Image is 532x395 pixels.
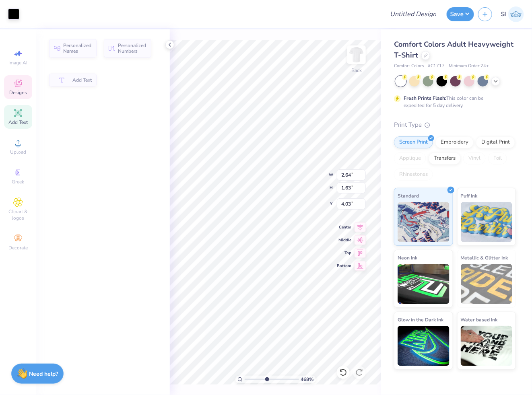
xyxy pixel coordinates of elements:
[398,191,419,200] span: Standard
[12,179,25,185] span: Greek
[394,39,513,60] span: Comfort Colors Adult Heavyweight T-Shirt
[10,149,26,155] span: Upload
[384,6,443,22] input: Untitled Design
[118,43,146,54] span: Personalized Numbers
[348,47,365,63] img: Back
[501,6,524,22] a: SI
[8,119,28,125] span: Add Text
[4,208,32,221] span: Clipart & logos
[404,95,503,109] div: This color can be expedited for 5 day delivery.
[9,60,28,66] span: Image AI
[398,202,450,242] img: Standard
[429,152,461,165] div: Transfers
[394,136,433,148] div: Screen Print
[398,315,443,324] span: Glow in the Dark Ink
[337,263,351,269] span: Bottom
[435,136,474,148] div: Embroidery
[394,63,424,70] span: Comfort Colors
[351,67,362,74] div: Back
[463,152,486,165] div: Vinyl
[337,250,351,256] span: Top
[461,253,508,262] span: Metallic & Glitter Ink
[476,136,515,148] div: Digital Print
[8,245,28,251] span: Decorate
[508,6,524,22] img: Stephanie Igarta
[337,224,351,230] span: Center
[461,315,498,324] span: Water based Ink
[398,253,417,262] span: Neon Ink
[461,326,513,366] img: Water based Ink
[394,152,426,165] div: Applique
[488,152,507,165] div: Foil
[301,376,314,383] span: 468 %
[398,326,450,366] img: Glow in the Dark Ink
[404,95,446,101] strong: Fresh Prints Flash:
[501,10,506,19] span: SI
[449,63,489,70] span: Minimum Order: 24 +
[461,202,513,242] img: Puff Ink
[394,169,433,181] div: Rhinestones
[63,43,92,54] span: Personalized Names
[337,237,351,243] span: Middle
[428,63,445,70] span: # C1717
[461,264,513,304] img: Metallic & Glitter Ink
[461,191,478,200] span: Puff Ink
[9,89,27,96] span: Designs
[398,264,450,304] img: Neon Ink
[394,120,516,130] div: Print Type
[447,7,474,21] button: Save
[72,77,92,83] span: Add Text
[29,370,58,378] strong: Need help?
